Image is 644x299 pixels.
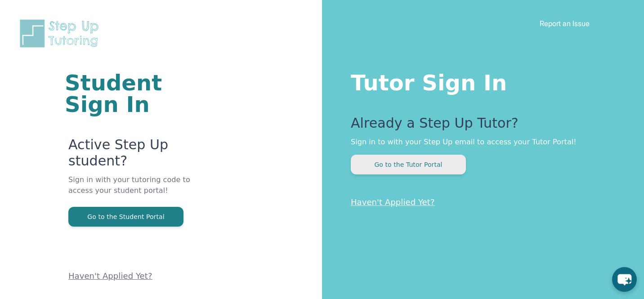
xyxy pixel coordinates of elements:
[351,68,608,94] h1: Tutor Sign In
[540,19,590,28] a: Report an Issue
[68,137,214,174] p: Active Step Up student?
[68,212,183,221] a: Go to the Student Portal
[68,207,183,227] button: Go to the Student Portal
[351,155,466,174] button: Go to the Tutor Portal
[351,137,608,147] p: Sign in to with your Step Up email to access your Tutor Portal!
[18,18,104,49] img: Step Up Tutoring horizontal logo
[351,115,608,137] p: Already a Step Up Tutor?
[65,72,214,115] h1: Student Sign In
[68,174,214,207] p: Sign in with your tutoring code to access your student portal!
[612,267,637,292] button: chat-button
[351,160,466,169] a: Go to the Tutor Portal
[68,271,152,281] a: Haven't Applied Yet?
[351,197,435,207] a: Haven't Applied Yet?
